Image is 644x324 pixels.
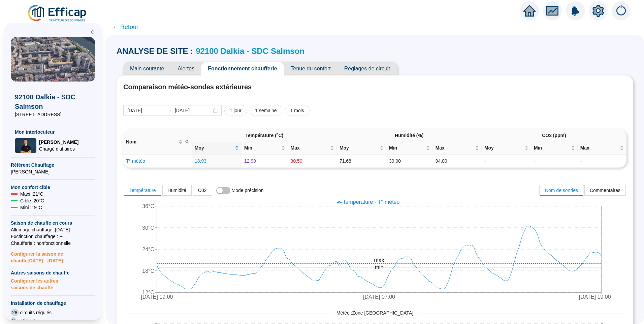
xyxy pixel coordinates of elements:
[592,5,604,17] span: setting
[386,142,433,155] th: Min
[171,62,201,75] span: Alertes
[580,144,618,152] span: Max
[18,317,36,324] span: batiment
[201,62,284,75] span: Fonctionnement chaufferie
[433,155,482,168] td: 94.00
[15,92,91,111] span: 92100 Dalkia - SDC Salmson
[291,144,329,152] span: Max
[198,188,207,193] span: C02
[545,188,578,193] span: Nom de sondes
[141,294,173,300] tspan: [DATE] 19:00
[337,129,482,142] th: Humidité (%)
[142,203,154,209] tspan: 36°C
[11,184,95,191] span: Mon confort cible
[250,105,282,116] button: 1 semaine
[566,1,585,20] img: alerts
[363,294,395,300] tspan: [DATE] 07:00
[192,142,241,155] th: Moy
[11,233,95,240] span: Exctinction chauffage : --
[337,142,386,155] th: Moy
[255,107,277,114] span: 1 semaine
[375,264,384,270] tspan: min
[20,197,44,204] span: Cible : 20 °C
[127,107,164,114] input: Date de début
[482,155,531,168] td: -
[482,142,531,155] th: Moy
[337,62,397,75] span: Réglages de circuit
[534,144,570,152] span: Min
[129,188,156,193] span: Température
[11,168,95,175] span: [PERSON_NAME]
[185,140,189,144] span: search
[20,204,42,211] span: Mini : 19 °C
[340,144,378,152] span: Moy
[284,62,337,75] span: Tenue du confort
[288,142,337,155] th: Max
[244,144,280,152] span: Min
[590,188,620,193] span: Commentaires
[167,108,172,113] span: swap-right
[11,247,95,264] span: Configurer la saison de chauffe [DATE] - [DATE]
[196,46,304,56] a: 92100 Dalkia - SDC Salmson
[126,158,145,164] a: T° météo
[15,138,36,153] img: Chargé d'affaires
[142,225,154,231] tspan: 30°C
[230,107,241,114] span: 1 jour
[343,199,400,205] span: Température - T° météo
[39,145,78,152] span: Chargé d'affaires
[11,220,95,226] span: Saison de chauffe en cours
[523,5,536,17] span: home
[232,188,264,193] span: Mode précision
[15,111,91,118] span: [STREET_ADDRESS]
[123,129,192,155] th: Nom
[484,144,523,152] span: Moy
[337,155,386,168] td: 71.68
[436,144,474,152] span: Max
[117,46,193,57] span: ANALYSE DE SITE :
[546,5,558,17] span: fund
[126,138,177,145] span: Nom
[90,30,95,34] span: double-left
[241,142,288,155] th: Min
[612,1,631,20] img: alerts
[123,82,626,92] h4: Comparaison météo-sondes extérieures
[11,300,95,306] span: Installation de chauffage
[386,155,433,168] td: 39.00
[142,247,154,252] tspan: 24°C
[195,158,206,164] span: 18.93
[332,310,418,317] span: Météo : Zone [GEOGRAPHIC_DATA]
[290,107,304,114] span: 1 mois
[184,137,191,147] span: search
[39,139,78,145] span: [PERSON_NAME]
[27,4,88,23] img: efficap energie logo
[579,294,611,300] tspan: [DATE] 19:00
[195,144,233,152] span: Moy
[11,317,16,324] span: 0
[374,257,384,263] tspan: max
[11,240,95,247] span: Chaufferie : non fonctionnelle
[11,276,95,291] span: Configurer les autres saisons de chauffe
[224,105,247,116] button: 1 jour
[11,162,95,168] span: Référent Chauffage
[20,191,43,197] span: Maxi : 21 °C
[578,142,626,155] th: Max
[285,105,310,116] button: 1 mois
[20,309,52,316] span: circuits régulés
[192,129,337,142] th: Température (°C)
[482,129,626,142] th: CO2 (ppm)
[142,290,154,295] tspan: 12°C
[11,226,95,233] span: Allumage chauffage : [DATE]
[142,268,154,274] tspan: 18°C
[15,129,91,135] span: Mon interlocuteur
[244,158,256,164] span: 12.90
[433,142,482,155] th: Max
[531,142,578,155] th: Min
[578,155,626,168] td: -
[168,188,186,193] span: Humidité
[531,155,578,168] td: -
[112,22,138,32] span: ← Retour
[167,108,172,113] span: to
[11,269,95,276] span: Autres saisons de chauffe
[175,107,212,114] input: Date de fin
